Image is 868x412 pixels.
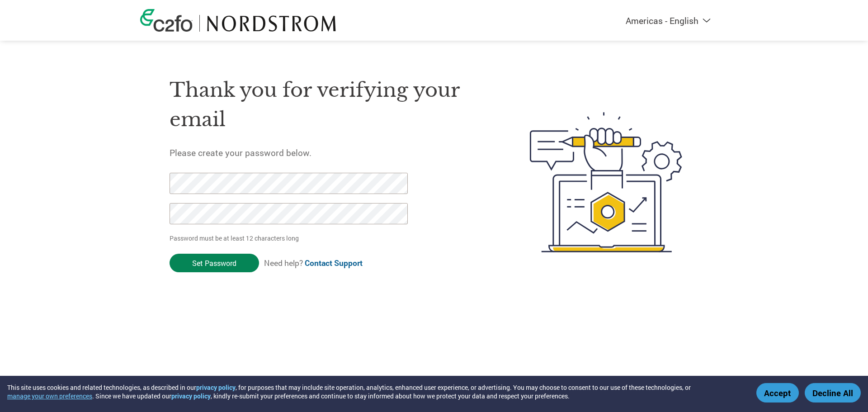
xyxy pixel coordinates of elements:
img: create-password [514,62,699,302]
img: c2fo logo [140,9,193,32]
a: privacy policy [171,392,211,400]
h1: Thank you for verifying your email [170,76,487,134]
div: This site uses cookies and related technologies, as described in our , for purposes that may incl... [7,383,743,400]
img: Nordstrom [207,15,336,32]
button: manage your own preferences [7,392,92,400]
button: Decline All [805,383,861,403]
input: Set Password [170,254,259,272]
button: Accept [756,383,799,403]
span: Need help? [264,258,363,268]
a: Contact Support [305,258,363,268]
p: Password must be at least 12 characters long [170,233,411,243]
h5: Please create your password below. [170,147,487,158]
a: privacy policy [196,383,236,392]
